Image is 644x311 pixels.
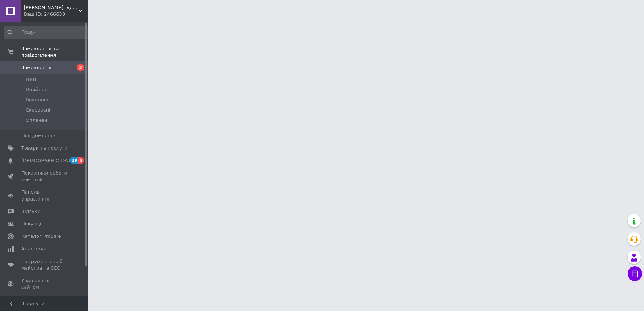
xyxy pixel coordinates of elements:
[24,4,79,11] span: Маркет клінінгу, детейлінгу, автомийки
[70,157,78,164] span: 39
[21,189,68,202] span: Панель управління
[21,132,57,139] span: Повідомлення
[78,157,84,164] span: 5
[24,11,88,18] div: Ваш ID: 2466630
[26,117,49,124] span: Оплачені
[21,64,52,71] span: Замовлення
[26,107,50,113] span: Скасовані
[4,26,90,39] input: Пошук
[21,157,75,164] span: [DEMOGRAPHIC_DATA]
[21,170,68,183] span: Показники роботи компанії
[628,266,642,281] button: Чат з покупцем
[26,86,48,93] span: Прийняті
[21,45,88,59] span: Замовлення та повідомлення
[21,258,68,271] span: Інструменти веб-майстра та SEO
[21,277,68,291] span: Управління сайтом
[77,64,84,71] span: 3
[21,221,41,227] span: Покупці
[21,246,46,252] span: Аналітика
[21,233,61,240] span: Каталог ProSale
[26,76,36,83] span: Нові
[21,145,68,151] span: Товари та послуги
[26,97,48,103] span: Виконані
[21,208,40,215] span: Відгуки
